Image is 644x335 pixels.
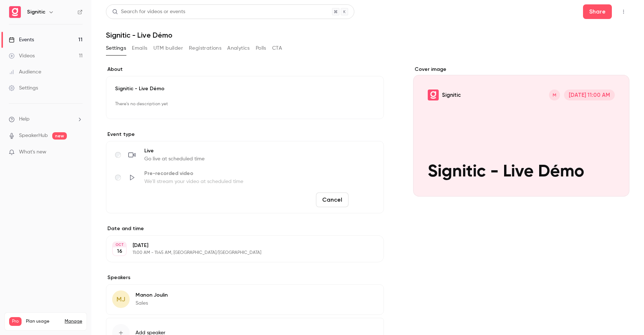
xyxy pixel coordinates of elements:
label: Speakers [106,274,384,281]
input: LiveGo live at scheduled time [115,152,121,158]
section: Cover image [413,66,629,197]
div: Audience [9,68,41,76]
span: What's new [19,148,46,156]
span: MJ [117,294,125,304]
span: new [52,132,67,140]
p: 11:00 AM - 11:45 AM, [GEOGRAPHIC_DATA]/[GEOGRAPHIC_DATA] [133,250,345,256]
button: Save [351,193,378,207]
span: Pre-recorded video [144,170,243,177]
span: We'll stream your video at scheduled time [144,178,243,185]
button: Settings [106,42,126,54]
a: SpeakerHub [19,132,48,140]
button: UTM builder [153,42,183,54]
button: Polls [256,42,266,54]
p: Manon Joulin [136,292,168,299]
div: Events [9,36,34,43]
h6: Signitic [27,8,45,16]
iframe: Noticeable Trigger [74,149,83,156]
label: Cover image [413,66,629,73]
p: Event type [106,131,384,138]
input: Pre-recorded videoWe'll stream your video at scheduled time [115,175,121,180]
label: Date and time [106,225,384,232]
div: Settings [9,84,38,92]
p: Signitic - Live Démo [115,85,375,92]
p: Sales [136,300,168,307]
p: [DATE] [133,242,345,249]
img: Signitic [9,6,21,18]
span: Live [144,147,205,155]
button: Analytics [227,42,250,54]
label: About [106,66,384,73]
h1: Signitic - Live Démo [106,31,629,39]
div: Videos [9,52,35,60]
p: 16 [117,248,122,255]
span: Help [19,115,30,123]
span: Plan usage [26,319,60,324]
div: MJManon JoulinSales [106,284,384,315]
div: OCT [113,242,126,247]
button: Registrations [189,42,221,54]
button: Emails [132,42,147,54]
button: Share [583,4,612,19]
button: Cancel [316,193,348,207]
button: CTA [272,42,282,54]
span: Pro [9,317,22,326]
a: Manage [65,319,82,324]
p: There's no description yet [115,98,375,110]
span: Go live at scheduled time [144,155,205,163]
div: Search for videos or events [112,8,185,16]
li: help-dropdown-opener [9,115,83,123]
